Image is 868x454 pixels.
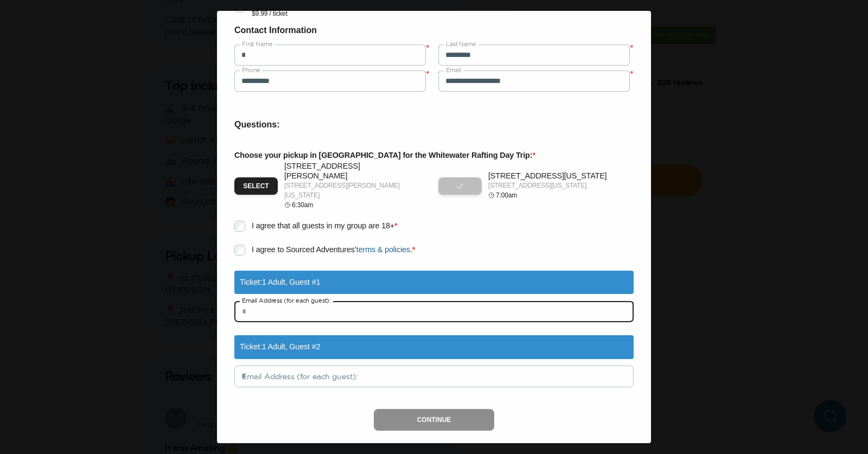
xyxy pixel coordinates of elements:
[496,190,517,200] p: 7:00am
[234,177,278,195] button: Select
[252,9,327,18] p: $9.99 / ticket
[284,162,423,181] p: [STREET_ADDRESS][PERSON_NAME]
[240,276,320,289] p: Ticket: 1 Adult , Guest # 1
[252,221,394,230] span: I agree that all guests in my group are 18+
[234,23,634,37] h6: Contact Information
[234,118,634,132] h6: Questions:
[488,171,607,181] p: [STREET_ADDRESS][US_STATE]
[234,149,634,162] p: Choose your pickup in [GEOGRAPHIC_DATA] for the Whitewater Rafting Day Trip:
[240,341,320,353] p: Ticket: 1 Adult , Guest # 2
[356,245,410,254] a: terms & policies
[292,200,313,210] p: 6:30am
[284,181,423,200] p: [STREET_ADDRESS][PERSON_NAME][US_STATE]
[252,245,412,254] span: I agree to Sourced Adventures’ .
[488,181,607,190] p: [STREET_ADDRESS][US_STATE]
